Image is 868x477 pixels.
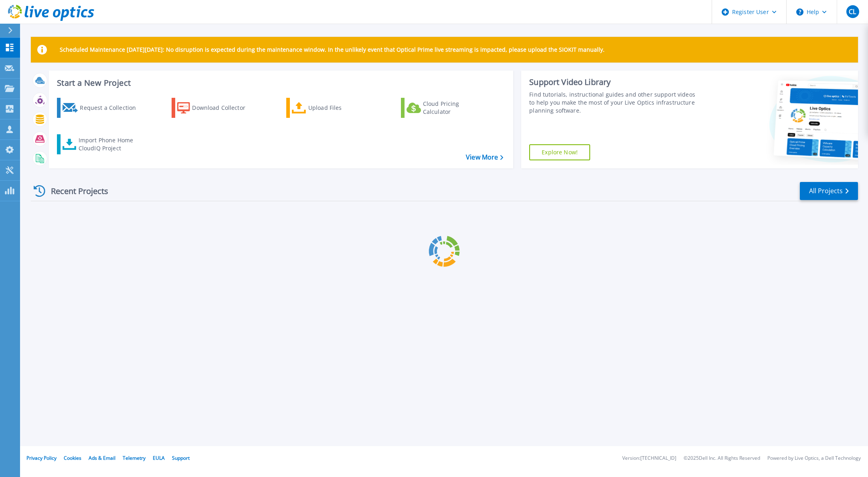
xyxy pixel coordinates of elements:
[849,8,856,15] span: CL
[80,100,144,116] div: Request a Collection
[684,456,760,461] li: © 2025 Dell Inc. All Rights Reserved
[31,181,119,201] div: Recent Projects
[89,455,115,461] a: Ads & Email
[466,154,503,161] a: View More
[79,136,141,152] div: Import Phone Home CloudIQ Project
[767,456,861,461] li: Powered by Live Optics, a Dell Technology
[60,46,605,53] p: Scheduled Maintenance [DATE][DATE]: No disruption is expected during the maintenance window. In t...
[26,455,57,461] a: Privacy Policy
[123,455,146,461] a: Telemetry
[64,455,81,461] a: Cookies
[423,100,487,116] div: Cloud Pricing Calculator
[529,144,590,160] a: Explore Now!
[622,456,676,461] li: Version: [TECHNICAL_ID]
[57,98,146,118] a: Request a Collection
[286,98,376,118] a: Upload Files
[529,91,702,115] div: Find tutorials, instructional guides and other support videos to help you make the most of your L...
[153,455,165,461] a: EULA
[172,455,190,461] a: Support
[401,98,490,118] a: Cloud Pricing Calculator
[172,98,261,118] a: Download Collector
[529,77,702,87] div: Support Video Library
[800,182,858,200] a: All Projects
[308,100,372,116] div: Upload Files
[57,79,503,87] h3: Start a New Project
[192,100,256,116] div: Download Collector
